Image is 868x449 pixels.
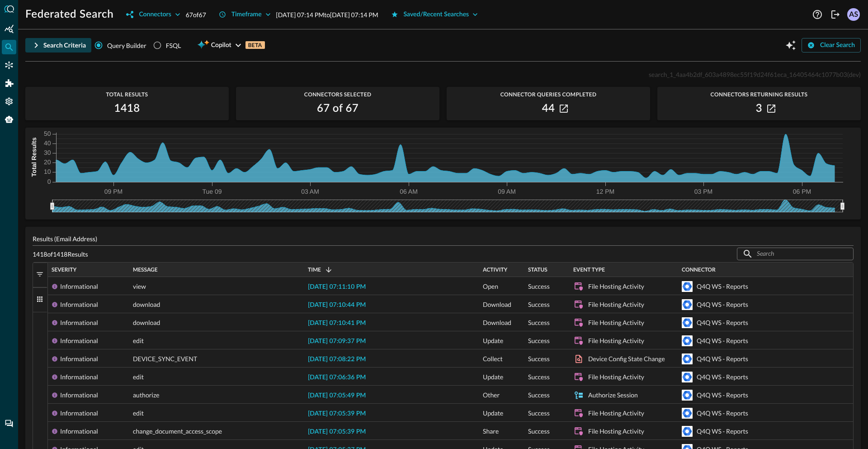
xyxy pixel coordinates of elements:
[528,296,550,314] span: Success
[697,350,748,368] div: Q4Q WS - Reports
[783,38,798,53] button: Open Query Copilot
[133,350,197,368] span: DEVICE_SYNC_EVENT
[2,76,17,91] div: Addons
[308,302,366,308] span: [DATE] 07:10:44 PM
[483,404,503,422] span: Update
[44,149,51,156] tspan: 30
[697,296,748,314] div: Q4Q WS - Reports
[104,188,123,195] tspan: 09 PM
[682,390,693,401] svg: Google Workspace - Reports API
[121,7,185,22] button: Connectors
[192,38,270,53] button: CopilotBETA
[697,332,748,350] div: Q4Q WS - Reports
[682,267,716,273] span: Connector
[44,158,51,166] tspan: 20
[317,101,359,116] h2: 67 of 67
[202,188,222,195] tspan: Tue 09
[308,267,321,273] span: Time
[682,353,693,364] svg: Google Workspace - Reports API
[301,188,319,195] tspan: 03 AM
[828,7,843,22] button: Logout
[588,350,665,368] div: Device Config State Change
[308,411,366,417] span: [DATE] 07:05:39 PM
[25,91,229,98] span: Total Results
[25,7,113,22] h1: Federated Search
[820,40,855,51] div: Clear Search
[60,332,98,350] div: Informational
[133,386,160,404] span: authorize
[60,422,98,440] div: Informational
[236,91,439,98] span: Connectors Selected
[308,356,366,363] span: [DATE] 07:08:22 PM
[114,101,140,116] h2: 1418
[386,7,484,22] button: Saved/Recent Searches
[30,137,38,177] tspan: Total Results
[276,10,378,19] p: [DATE] 07:14 PM to [DATE] 07:14 PM
[697,404,748,422] div: Q4Q WS - Reports
[483,296,511,314] span: Download
[483,350,503,368] span: Collect
[528,386,550,404] span: Success
[528,422,550,440] span: Success
[60,368,98,386] div: Informational
[133,332,144,350] span: edit
[528,368,550,386] span: Success
[483,332,503,350] span: Update
[682,335,693,346] svg: Google Workspace - Reports API
[308,338,366,344] span: [DATE] 07:09:37 PM
[245,41,265,49] p: BETA
[213,7,276,22] button: Timeframe
[107,41,146,50] span: Query Builder
[211,40,231,51] span: Copilot
[588,386,638,404] div: Authorize Session
[802,38,861,53] button: Clear Search
[483,277,498,296] span: Open
[682,372,693,382] svg: Google Workspace - Reports API
[447,91,650,98] span: Connector Queries Completed
[649,71,847,78] span: search_1_4aa4b2df_603a4898ec55f19d24f61eca_16405464c1077b03
[847,8,860,21] div: AS
[528,277,550,296] span: Success
[43,40,86,51] div: Search Criteria
[528,314,550,332] span: Success
[404,9,469,20] div: Saved/Recent Searches
[588,368,644,386] div: File Hosting Activity
[483,386,500,404] span: Other
[588,422,644,440] div: File Hosting Activity
[60,296,98,314] div: Informational
[33,234,854,244] p: Results (Email Address)
[2,58,16,72] div: Connectors
[697,277,748,296] div: Q4Q WS - Reports
[483,314,511,332] span: Download
[757,245,833,262] input: Search
[542,101,555,116] h2: 44
[697,314,748,332] div: Q4Q WS - Reports
[25,38,91,53] button: Search Criteria
[682,408,693,419] svg: Google Workspace - Reports API
[682,426,693,437] svg: Google Workspace - Reports API
[60,386,98,404] div: Informational
[588,296,644,314] div: File Hosting Activity
[528,350,550,368] span: Success
[596,188,614,195] tspan: 12 PM
[483,267,507,273] span: Activity
[44,130,51,137] tspan: 50
[682,281,693,292] svg: Google Workspace - Reports API
[682,317,693,328] svg: Google Workspace - Reports API
[308,320,366,326] span: [DATE] 07:10:41 PM
[697,368,748,386] div: Q4Q WS - Reports
[133,404,144,422] span: edit
[483,422,499,440] span: Share
[186,10,206,19] p: 67 of 67
[133,267,158,273] span: Message
[697,422,748,440] div: Q4Q WS - Reports
[133,314,160,332] span: download
[308,429,366,435] span: [DATE] 07:05:39 PM
[44,139,51,147] tspan: 40
[133,368,144,386] span: edit
[60,314,98,332] div: Informational
[528,404,550,422] span: Success
[588,277,644,296] div: File Hosting Activity
[166,41,181,50] div: FSQL
[47,178,51,185] tspan: 0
